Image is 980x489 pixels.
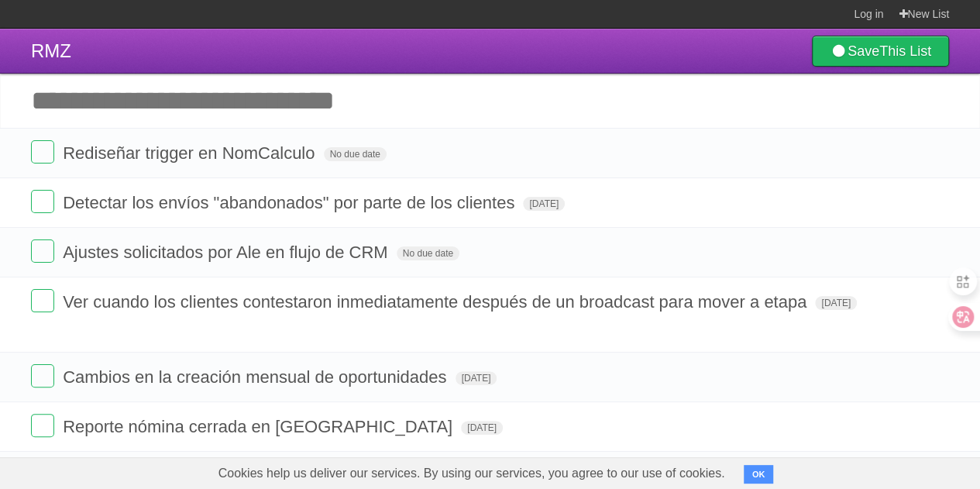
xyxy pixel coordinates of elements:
span: [DATE] [461,421,503,435]
span: Reporte nómina cerrada en [GEOGRAPHIC_DATA] [63,417,456,436]
a: SaveThis List [812,36,949,67]
span: Ver cuando los clientes contestaron inmediatamente después de un broadcast para mover a etapa [63,292,810,312]
label: Done [31,140,54,164]
b: This List [879,43,931,59]
label: Done [31,239,54,263]
button: OK [744,465,774,484]
span: No due date [324,147,387,161]
label: Done [31,289,54,312]
span: [DATE] [456,371,497,385]
span: Detectar los envíos "abandonados" por parte de los clientes [63,193,518,212]
span: [DATE] [815,296,857,310]
span: RMZ [31,40,71,61]
span: Cookies help us deliver our services. By using our services, you agree to our use of cookies. [203,458,741,489]
label: Done [31,364,54,387]
span: Ajustes solicitados por Ale en flujo de CRM [63,243,391,262]
span: Rediseñar trigger en NomCalculo [63,143,318,163]
span: Cambios en la creación mensual de oportunidades [63,367,450,387]
label: Done [31,190,54,213]
label: Done [31,414,54,437]
span: [DATE] [523,197,565,211]
span: No due date [397,246,459,260]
